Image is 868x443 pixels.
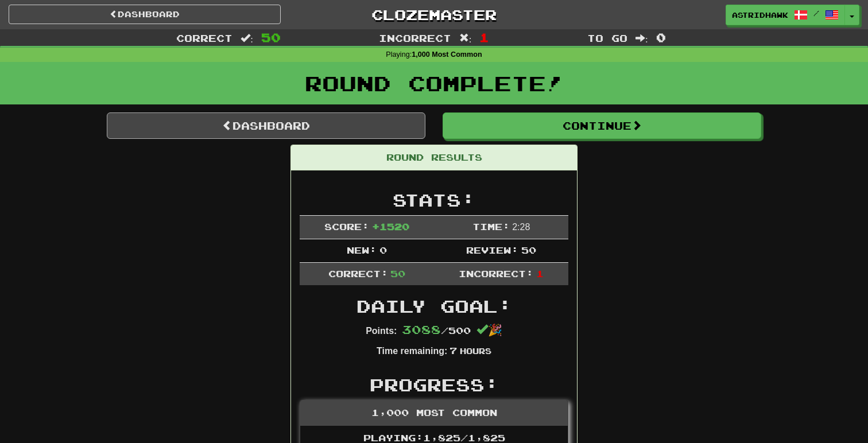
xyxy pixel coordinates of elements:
span: / [813,9,819,17]
span: Correct [176,32,232,44]
small: Hours [460,346,491,356]
h1: Round Complete! [4,72,864,95]
span: 1 [479,30,489,44]
button: Continue [443,112,761,139]
span: 0 [656,30,666,44]
div: 1,000 Most Common [300,401,568,426]
strong: Points: [366,326,397,336]
span: 50 [521,244,536,255]
span: 50 [390,268,405,279]
strong: Time remaining: [377,346,447,356]
span: 1 [536,268,544,279]
h2: Progress: [300,375,568,394]
span: Correct: [328,268,388,279]
a: Clozemaster [298,5,570,25]
h2: Stats: [300,191,568,209]
a: Dashboard [107,112,425,139]
span: Score: [324,221,369,232]
span: : [241,33,253,43]
span: 7 [449,345,457,356]
span: Review: [466,244,518,255]
div: Round Results [291,145,577,170]
span: To go [587,32,627,44]
a: Dashboard [9,5,281,24]
span: New: [347,244,377,255]
span: 🎉 [476,324,502,336]
span: / 500 [402,325,471,336]
span: : [459,33,472,43]
h2: Daily Goal: [300,297,568,316]
a: astridhawk / [726,5,845,25]
span: 2 : 28 [512,222,530,232]
strong: 1,000 Most Common [412,50,482,59]
span: Time: [472,221,510,232]
span: astridhawk [732,10,788,20]
span: Incorrect [379,32,451,44]
span: : [635,33,648,43]
span: 50 [261,30,281,44]
span: 0 [379,244,387,255]
span: + 1520 [372,221,409,232]
span: Playing: 1,825 / 1,825 [363,432,505,443]
span: Incorrect: [459,268,533,279]
span: 3088 [402,322,441,336]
